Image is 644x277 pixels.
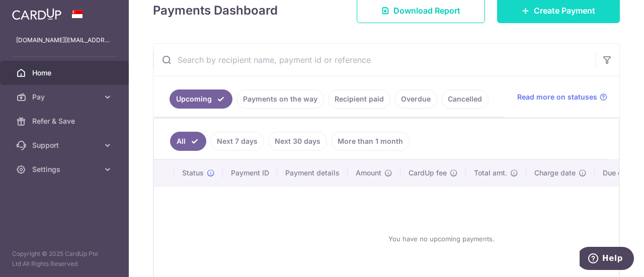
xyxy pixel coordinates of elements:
[153,2,278,20] h4: Payments Dashboard
[517,92,597,102] span: Read more on statuses
[474,168,507,178] span: Total amt.
[534,5,595,17] span: Create Payment
[441,89,489,109] a: Cancelled
[277,160,348,186] th: Payment details
[32,92,99,102] span: Pay
[170,89,232,109] a: Upcoming
[331,132,410,151] a: More than 1 month
[603,168,633,178] span: Due date
[393,5,460,17] span: Download Report
[16,35,113,45] p: [DOMAIN_NAME][EMAIL_ADDRESS][DOMAIN_NAME]
[153,44,595,76] input: Search by recipient name, payment id or reference
[534,168,576,178] span: Charge date
[170,132,206,151] a: All
[32,140,99,150] span: Support
[210,132,264,151] a: Next 7 days
[328,89,390,109] a: Recipient paid
[12,8,61,20] img: CardUp
[394,89,437,109] a: Overdue
[236,89,324,109] a: Payments on the way
[268,132,327,151] a: Next 30 days
[356,168,381,178] span: Amount
[517,92,607,102] a: Read more on statuses
[409,168,447,178] span: CardUp fee
[32,116,99,126] span: Refer & Save
[32,68,99,78] span: Home
[223,160,277,186] th: Payment ID
[32,164,99,174] span: Settings
[182,168,204,178] span: Status
[580,247,634,272] iframe: Opens a widget where you can find more information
